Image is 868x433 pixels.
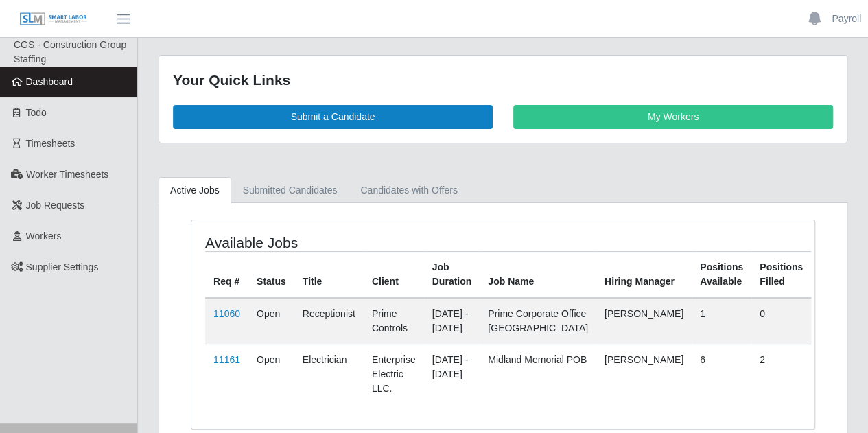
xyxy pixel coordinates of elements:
th: Job Name [480,251,596,298]
a: Active Jobs [159,177,231,204]
img: SLM Logo [19,12,88,27]
td: Receptionist [294,298,364,344]
td: 1 [692,298,751,344]
td: 2 [751,344,811,404]
td: Enterprise Electric LLC. [364,344,424,404]
td: Midland Memorial POB [480,344,596,404]
td: [PERSON_NAME] [596,298,692,344]
td: Open [248,298,294,344]
span: CGS - Construction Group Staffing [14,39,126,65]
span: Job Requests [26,200,85,211]
td: 6 [692,344,751,404]
th: Client [364,251,424,298]
td: Prime Controls [364,298,424,344]
a: Submit a Candidate [173,105,493,129]
th: Hiring Manager [596,251,692,298]
th: Job Duration [424,251,480,298]
span: Dashboard [26,76,73,87]
td: [PERSON_NAME] [596,344,692,404]
span: Supplier Settings [26,261,99,272]
div: Your Quick Links [173,69,833,91]
a: Submitted Candidates [231,177,349,204]
td: Electrician [294,344,364,404]
h4: Available Jobs [205,234,441,251]
th: Positions Filled [751,251,811,298]
th: Req # [205,251,248,298]
span: Todo [26,107,47,118]
th: Title [294,251,364,298]
td: 0 [751,298,811,344]
a: 11161 [213,354,240,365]
a: 11060 [213,308,240,319]
span: Worker Timesheets [26,169,108,180]
span: Timesheets [26,138,75,149]
a: Candidates with Offers [349,177,469,204]
span: Workers [26,231,62,242]
td: [DATE] - [DATE] [424,298,480,344]
td: [DATE] - [DATE] [424,344,480,404]
th: Positions Available [692,251,751,298]
td: Prime Corporate Office [GEOGRAPHIC_DATA] [480,298,596,344]
td: Open [248,344,294,404]
th: Status [248,251,294,298]
a: My Workers [513,105,833,129]
a: Payroll [832,12,861,26]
